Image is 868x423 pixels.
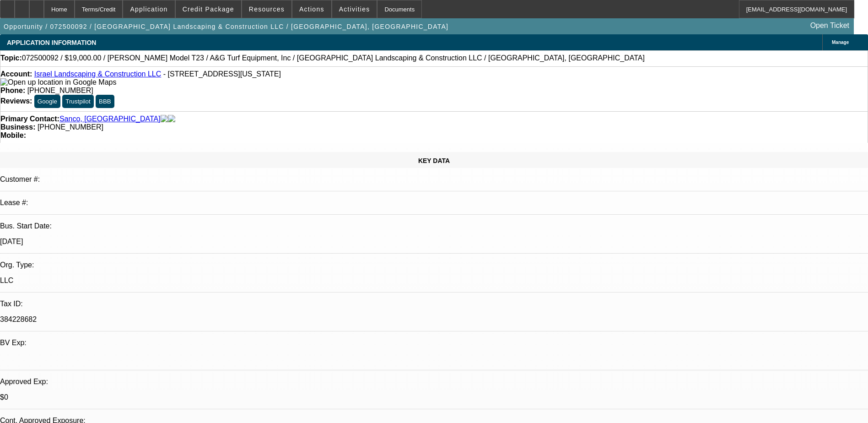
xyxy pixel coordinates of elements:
[96,95,114,108] button: BBB
[0,131,26,139] strong: Mobile:
[249,5,285,13] span: Resources
[34,95,60,108] button: Google
[0,70,32,78] strong: Account:
[0,78,116,87] img: Open up location in Google Maps
[130,5,167,13] span: Application
[161,115,168,123] img: facebook-icon.png
[0,78,116,86] a: View Google Maps
[38,123,103,131] span: [PHONE_NUMBER]
[0,123,35,131] strong: Business:
[832,40,849,45] span: Manage
[807,18,853,33] a: Open Ticket
[27,87,93,94] span: [PHONE_NUMBER]
[176,0,241,18] button: Credit Package
[168,115,175,123] img: linkedin-icon.png
[292,0,331,18] button: Actions
[0,54,22,62] strong: Topic:
[34,70,162,78] a: Israel Landscaping & Construction LLC
[62,95,93,108] button: Trustpilot
[0,97,32,105] strong: Reviews:
[7,39,96,46] span: APPLICATION INFORMATION
[59,115,161,123] a: Sanco, [GEOGRAPHIC_DATA]
[418,157,450,164] span: KEY DATA
[339,5,370,13] span: Activities
[22,54,645,62] span: 072500092 / $19,000.00 / [PERSON_NAME] Model T23 / A&G Turf Equipment, Inc / [GEOGRAPHIC_DATA] La...
[163,70,281,78] span: - [STREET_ADDRESS][US_STATE]
[183,5,234,13] span: Credit Package
[123,0,174,18] button: Application
[332,0,377,18] button: Activities
[299,5,324,13] span: Actions
[0,87,25,94] strong: Phone:
[0,115,59,123] strong: Primary Contact:
[4,23,448,30] span: Opportunity / 072500092 / [GEOGRAPHIC_DATA] Landscaping & Construction LLC / [GEOGRAPHIC_DATA], [...
[242,0,291,18] button: Resources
